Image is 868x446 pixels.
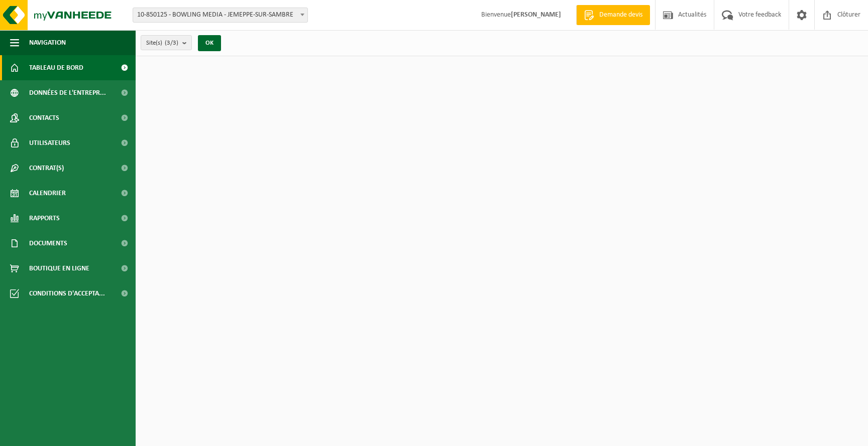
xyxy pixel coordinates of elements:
span: Documents [29,231,67,256]
span: Site(s) [146,36,178,51]
span: 10-850125 - BOWLING MEDIA - JEMEPPE-SUR-SAMBRE [133,8,308,23]
span: Conditions d'accepta... [29,281,105,306]
span: Demande devis [597,10,645,20]
span: Contacts [29,105,59,130]
span: Rapports [29,206,60,231]
span: 10-850125 - BOWLING MEDIA - JEMEPPE-SUR-SAMBRE [133,8,307,22]
span: Données de l'entrepr... [29,80,106,105]
span: Contrat(s) [29,156,64,181]
span: Tableau de bord [29,55,83,80]
strong: [PERSON_NAME] [511,11,561,19]
a: Demande devis [576,5,650,25]
span: Navigation [29,30,66,55]
span: Boutique en ligne [29,256,89,281]
span: Utilisateurs [29,130,70,156]
button: OK [198,35,221,51]
button: Site(s)(3/3) [141,35,192,50]
count: (3/3) [165,40,178,46]
span: Calendrier [29,181,66,206]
